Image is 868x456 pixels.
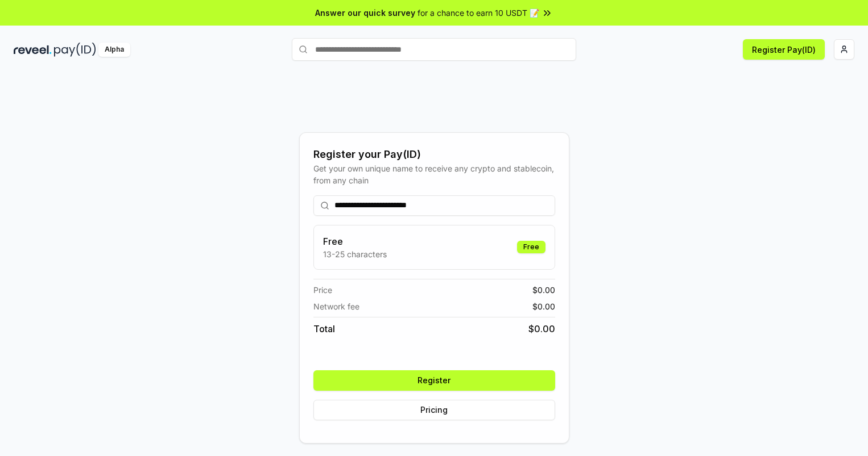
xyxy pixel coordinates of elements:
[313,300,359,312] span: Network fee
[315,7,415,19] span: Answer our quick survey
[313,370,555,391] button: Register
[313,147,555,162] div: Register your Pay(ID)
[98,43,130,57] div: Alpha
[54,43,96,57] img: pay_id
[418,7,539,19] span: for a chance to earn 10 USDT 📝
[532,284,555,296] span: $ 0.00
[528,322,555,336] span: $ 0.00
[323,248,387,260] p: 13-25 characters
[313,162,555,186] div: Get your own unique name to receive any crypto and stablecoin, from any chain
[313,322,335,336] span: Total
[743,39,825,60] button: Register Pay(ID)
[313,400,555,420] button: Pricing
[532,300,555,312] span: $ 0.00
[313,284,332,296] span: Price
[323,235,387,248] h3: Free
[14,43,52,57] img: reveel_dark
[517,241,545,253] div: Free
